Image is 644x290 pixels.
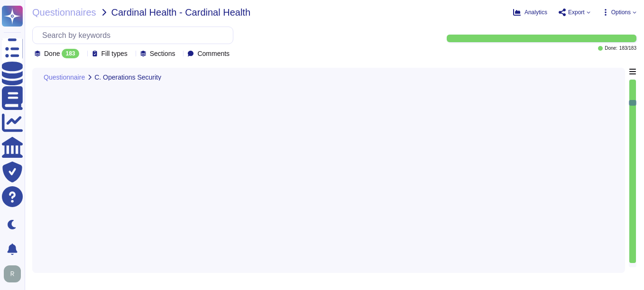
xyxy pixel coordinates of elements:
[619,46,636,51] span: 183 / 183
[32,8,96,17] span: Questionnaires
[605,46,617,51] span: Done:
[44,74,85,81] span: Questionnaire
[513,9,547,16] button: Analytics
[101,50,128,57] span: Fill types
[94,74,161,81] span: C. Operations Security
[568,9,585,15] span: Export
[62,49,79,58] div: 183
[611,9,631,15] span: Options
[111,8,250,17] span: Cardinal Health - Cardinal Health
[197,50,230,57] span: Comments
[524,9,547,15] span: Analytics
[44,50,60,57] span: Done
[37,27,233,44] input: Search by keywords
[4,265,21,282] img: user
[2,263,28,284] button: user
[150,50,175,57] span: Sections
